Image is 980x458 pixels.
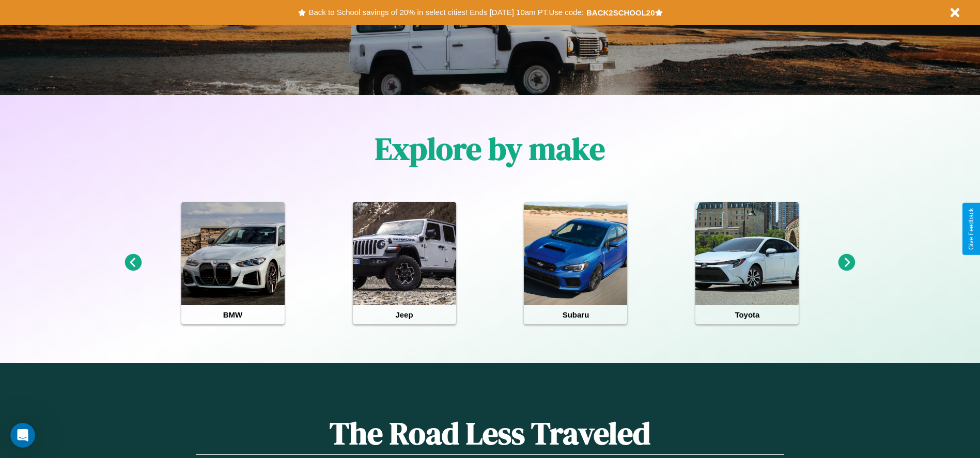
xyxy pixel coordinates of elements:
[10,423,35,448] iframe: Intercom live chat
[695,305,799,324] h4: Toyota
[196,412,784,455] h1: The Road Less Traveled
[306,5,586,20] button: Back to School savings of 20% in select cities! Ends [DATE] 10am PT.Use code:
[524,305,627,324] h4: Subaru
[968,208,975,250] div: Give Feedback
[353,305,456,324] h4: Jeep
[375,128,605,170] h1: Explore by make
[181,305,285,324] h4: BMW
[586,8,655,17] b: BACK2SCHOOL20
